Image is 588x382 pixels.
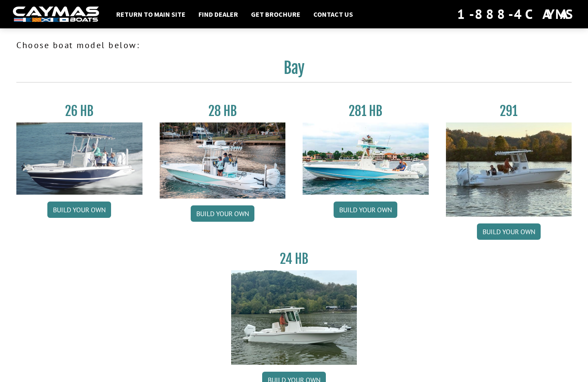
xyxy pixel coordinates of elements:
[16,103,142,119] h3: 26 HB
[477,223,541,240] a: Build your own
[457,5,575,24] div: 1-888-4CAYMAS
[303,103,429,119] h3: 281 HB
[334,202,397,218] a: Build your own
[16,39,572,52] p: Choose boat model below:
[191,205,254,222] a: Build your own
[231,270,357,364] img: 24_HB_thumbnail.jpg
[309,9,357,20] a: Contact Us
[47,202,111,218] a: Build your own
[303,122,429,195] img: 28-hb-twin.jpg
[112,9,190,20] a: Return to main site
[247,9,305,20] a: Get Brochure
[16,122,142,195] img: 26_new_photo_resized.jpg
[13,6,99,22] img: white-logo-c9c8dbefe5ff5ceceb0f0178aa75bf4bb51f6bca0971e226c86eb53dfe498488.png
[194,9,242,20] a: Find Dealer
[16,58,572,83] h2: Bay
[446,103,572,119] h3: 291
[160,103,286,119] h3: 28 HB
[160,122,286,199] img: 28_hb_thumbnail_for_caymas_connect.jpg
[231,251,357,267] h3: 24 HB
[446,122,572,217] img: 291_Thumbnail.jpg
